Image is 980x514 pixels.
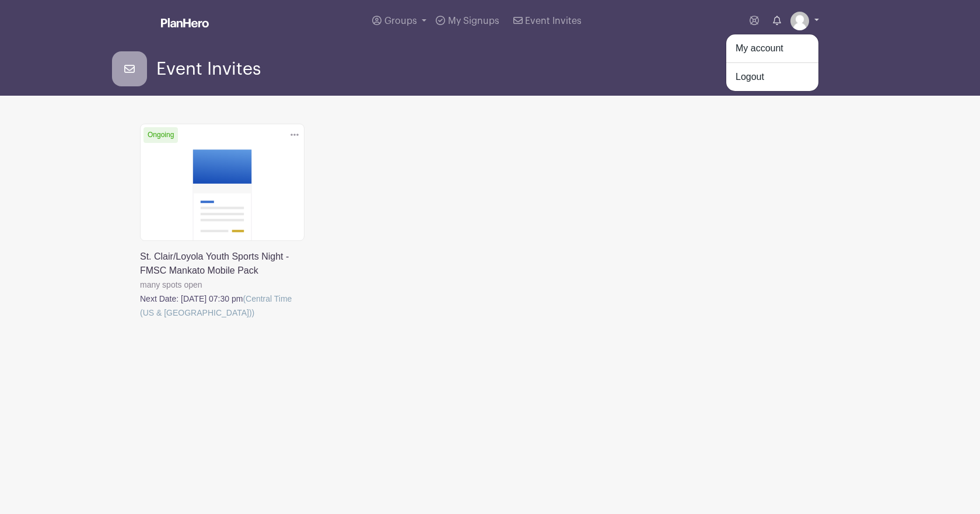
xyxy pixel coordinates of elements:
img: default-ce2991bfa6775e67f084385cd625a349d9dcbb7a52a09fb2fda1e96e2d18dcdb.png [790,12,809,30]
a: Logout [726,68,818,86]
span: My Signups [448,16,499,26]
div: Groups [726,34,819,92]
a: My account [726,39,818,58]
img: logo_white-6c42ec7e38ccf1d336a20a19083b03d10ae64f83f12c07503d8b9e83406b4c7d.svg [161,18,209,27]
span: Event Invites [525,16,582,26]
span: Groups [384,16,417,26]
span: Event Invites [156,60,261,79]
